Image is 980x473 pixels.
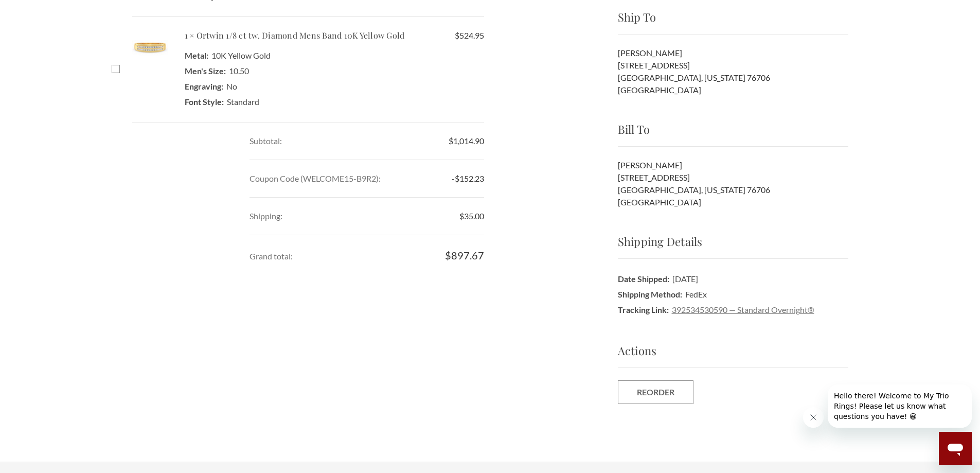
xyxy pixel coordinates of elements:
[185,63,484,79] dd: 10.50
[672,305,814,314] a: 392534530590 — Standard Overnight®
[185,94,224,110] dt: Font Style:
[618,9,848,34] h3: Ship To
[185,94,484,110] dd: Standard
[618,47,848,59] li: [PERSON_NAME]
[250,122,484,160] dd: $1,014.90
[455,29,484,42] span: $524.95
[185,79,484,94] dd: No
[939,432,972,465] iframe: Button to launch messaging window
[828,384,972,428] iframe: Message from company
[185,79,223,94] dt: Engraving:
[250,198,484,235] dd: $35.00
[618,171,848,184] li: [STREET_ADDRESS]
[618,84,848,96] li: [GEOGRAPHIC_DATA]
[132,29,168,65] img: Photo of Ortwin 1/8 ct tw. Mens Band 10K Yellow Gold [BT2264YM]
[618,271,669,287] dt: Date Shipped:
[618,233,848,259] h3: Shipping Details
[618,271,848,287] dd: [DATE]
[803,407,824,428] iframe: Close message
[250,122,282,160] dt: Subtotal:
[250,160,381,197] dt: Coupon Code (WELCOME15-B9R2):
[185,29,484,42] h5: 1 × Ortwin 1/8 ct tw. Diamond Mens Band 10K Yellow Gold
[250,235,484,275] dd: $897.67
[618,59,848,72] li: [STREET_ADDRESS]
[185,63,226,79] dt: Men's Size:
[618,287,682,302] dt: Shipping Method:
[185,48,484,63] dd: 10K Yellow Gold
[618,184,848,196] li: [GEOGRAPHIC_DATA], [US_STATE] 76706
[618,380,693,404] input: Reorder
[250,198,282,235] dt: Shipping:
[250,238,293,275] dt: Grand total:
[185,48,208,63] dt: Metal:
[618,196,848,208] li: [GEOGRAPHIC_DATA]
[618,159,848,171] li: [PERSON_NAME]
[618,287,848,302] dd: FedEx
[618,302,669,318] dt: Tracking Link:
[618,72,848,84] li: [GEOGRAPHIC_DATA], [US_STATE] 76706
[618,342,848,368] h3: Actions
[618,121,848,147] h3: Bill To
